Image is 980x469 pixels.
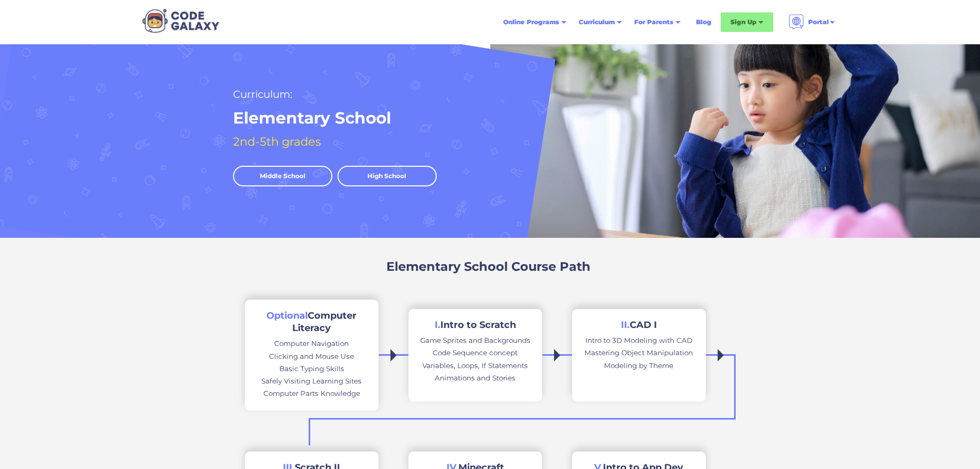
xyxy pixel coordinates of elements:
div: Mastering Object Manipulation [584,346,693,359]
div: Clicking and Mouse Use [269,350,354,362]
div: Game Sprites and Backgrounds [420,334,530,346]
div: Sign Up [730,17,756,27]
h2: Computer Literacy [255,310,368,334]
div: Computer Parts Knowledge [263,387,360,399]
div: Modeling by Theme [604,359,673,372]
div: Curriculum [579,17,615,27]
div: Animations and Stories [435,372,515,384]
a: I.Intro to ScratchGame Sprites and BackgroundsCode Sequence conceptVariables, Loops, If Statement... [408,309,542,402]
span: II. [621,319,630,331]
h1: Elementary School [233,108,391,129]
h3: Course Path [511,258,591,275]
h2: CAD I [621,319,657,331]
div: Computer Navigation [274,337,349,350]
div: Intro to 3D Modeling with CAD [585,334,692,346]
a: Blog [690,13,718,31]
span: I. [435,319,440,331]
div: Portal [808,17,829,27]
a: II.CAD IIntro to 3D Modeling with CADMastering Object ManipulationModeling by Theme [572,309,706,402]
div: Code Sequence concept [433,346,518,359]
a: OptionalComputer LiteracyComputer NavigationClicking and Mouse UseBasic Typing SkillsSafely Visit... [245,300,379,410]
div: Basic Typing Skills [279,362,344,375]
a: Middle School [233,166,332,186]
h2: Intro to Scratch [435,319,516,331]
h2: 2nd-5th grades [233,133,321,150]
div: For Parents [634,17,673,27]
div: Safely Visiting Learning Sites [261,375,362,387]
div: Variables, Loops, If Statements [422,359,528,372]
span: Optional [266,310,308,321]
h2: Curriculum: [233,85,292,103]
div: Online Programs [503,17,559,27]
h3: Elementary School [386,258,508,275]
a: High School [337,166,437,186]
